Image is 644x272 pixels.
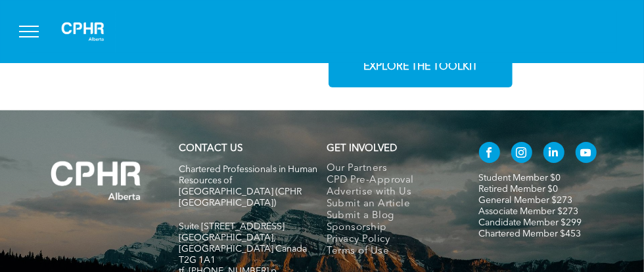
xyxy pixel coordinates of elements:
img: A white background with a few lines on it [50,11,116,53]
a: Chartered Member $453 [479,229,582,238]
span: Chartered Professionals in Human Resources of [GEOGRAPHIC_DATA] (CPHR [GEOGRAPHIC_DATA]) [179,165,317,208]
a: Our Partners [327,163,456,175]
a: linkedin [543,142,564,166]
span: [GEOGRAPHIC_DATA], [GEOGRAPHIC_DATA] Canada T2G 1A1 [179,233,307,265]
a: Associate Member $273 [479,207,579,216]
span: GET INVOLVED [327,144,397,154]
a: instagram [511,142,532,166]
a: Retired Member $0 [479,185,559,194]
a: Terms of Use [327,246,456,258]
a: CONTACT US [179,144,242,154]
a: Privacy Policy [327,234,456,246]
a: Student Member $0 [479,173,561,183]
a: Sponsorship [327,222,456,234]
a: Candidate Member $299 [479,218,582,227]
a: EXPLORE THE TOOLKIT [329,48,513,87]
a: Submit a Blog [327,210,456,222]
a: Advertise with Us [327,187,456,198]
a: facebook [479,142,500,166]
button: menu [12,14,46,49]
span: Suite [STREET_ADDRESS] [179,222,285,231]
span: EXPLORE THE TOOLKIT [363,61,478,74]
a: General Member $273 [479,196,573,205]
img: A white background with a few lines on it [26,137,166,225]
a: CPD Pre-Approval [327,175,456,187]
a: youtube [576,142,597,166]
a: Submit an Article [327,198,456,210]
